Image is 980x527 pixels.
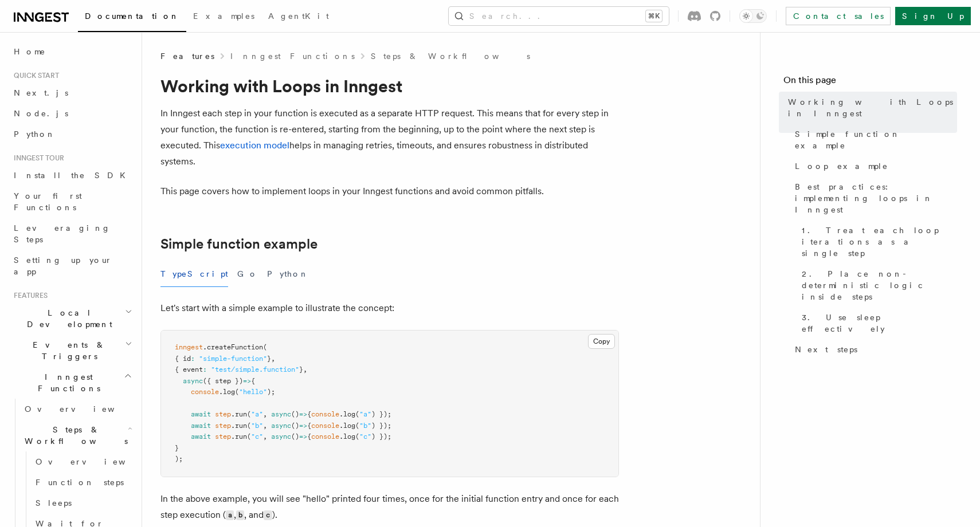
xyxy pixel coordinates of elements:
[307,422,311,430] span: {
[359,410,371,418] span: "a"
[160,261,228,287] button: TypeScript
[307,410,311,418] span: {
[795,128,957,151] span: Simple function example
[291,422,299,430] span: ()
[215,432,231,441] span: step
[203,365,207,373] span: :
[191,432,211,441] span: await
[790,176,957,220] a: Best practices: implementing loops in Inngest
[230,50,355,62] a: Inngest Functions
[9,339,125,362] span: Events & Triggers
[355,422,359,430] span: (
[236,510,244,520] code: b
[9,250,135,282] a: Setting up your app
[251,410,263,418] span: "a"
[247,410,251,418] span: (
[783,92,957,124] a: Working with Loops in Inngest
[359,432,371,441] span: "c"
[160,76,619,96] h1: Working with Loops in Inngest
[20,424,128,447] span: Steps & Workflows
[371,410,391,418] span: ) });
[263,432,267,441] span: ,
[588,334,615,349] button: Copy
[263,343,267,351] span: (
[20,399,135,419] a: Overview
[895,7,971,25] a: Sign Up
[271,410,291,418] span: async
[271,422,291,430] span: async
[9,367,135,399] button: Inngest Functions
[359,422,371,430] span: "b"
[790,339,957,360] a: Next steps
[78,3,186,32] a: Documentation
[797,220,957,263] a: 1. Treat each loop iterations as a single step
[786,7,891,25] a: Contact sales
[231,432,247,441] span: .run
[31,472,135,493] a: Function steps
[247,422,251,430] span: (
[251,377,255,385] span: {
[36,478,124,487] span: Function steps
[271,355,275,363] span: ,
[739,9,767,23] button: Toggle dark mode
[790,156,957,176] a: Loop example
[160,300,619,316] p: Let's start with a simple example to illustrate the concept:
[299,422,307,430] span: =>
[371,432,391,441] span: ) });
[85,11,179,21] span: Documentation
[797,307,957,339] a: 3. Use sleep effectively
[175,455,183,463] span: );
[271,432,291,441] span: async
[175,355,191,363] span: { id
[371,422,391,430] span: ) });
[9,71,59,80] span: Quick start
[239,388,267,396] span: "hello"
[251,422,263,430] span: "b"
[646,10,662,22] kbd: ⌘K
[9,82,135,103] a: Next.js
[193,11,254,21] span: Examples
[237,261,258,287] button: Go
[795,160,888,172] span: Loop example
[226,510,234,520] code: a
[267,261,309,287] button: Python
[191,422,211,430] span: await
[31,451,135,472] a: Overview
[339,410,355,418] span: .log
[291,410,299,418] span: ()
[231,422,247,430] span: .run
[790,124,957,156] a: Simple function example
[783,73,957,92] h4: On this page
[263,410,267,418] span: ,
[802,312,957,335] span: 3. Use sleep effectively
[160,50,214,62] span: Features
[247,432,251,441] span: (
[14,109,68,118] span: Node.js
[355,410,359,418] span: (
[191,388,219,396] span: console
[9,186,135,218] a: Your first Functions
[14,129,56,139] span: Python
[160,491,619,524] p: In the above example, you will see "hello" printed four times, once for the initial function entr...
[264,510,272,520] code: c
[215,410,231,418] span: step
[311,432,339,441] span: console
[231,410,247,418] span: .run
[311,410,339,418] span: console
[263,422,267,430] span: ,
[9,291,48,300] span: Features
[9,41,135,62] a: Home
[9,307,125,330] span: Local Development
[243,377,251,385] span: =>
[371,50,530,62] a: Steps & Workflows
[183,377,203,385] span: async
[9,335,135,367] button: Events & Triggers
[219,388,235,396] span: .log
[268,11,329,21] span: AgentKit
[797,263,957,307] a: 2. Place non-deterministic logic inside steps
[160,183,619,199] p: This page covers how to implement loops in your Inngest functions and avoid common pitfalls.
[9,124,135,144] a: Python
[36,457,154,466] span: Overview
[160,236,317,252] a: Simple function example
[14,171,132,180] span: Install the SDK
